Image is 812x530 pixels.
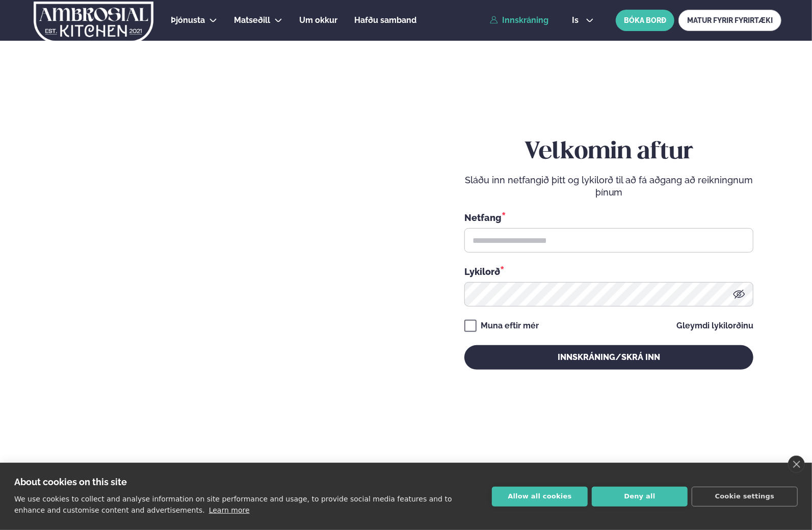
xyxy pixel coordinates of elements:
[209,506,250,514] a: Learn more
[464,174,753,199] p: Sláðu inn netfangið þitt og lykilorð til að fá aðgang að reikningnum þínum
[299,14,337,26] a: Um okkur
[678,10,781,31] a: MATUR FYRIR FYRIRTÆKI
[464,345,753,370] button: Innskráning/Skrá inn
[171,14,205,26] a: Þjónusta
[14,477,127,487] strong: About cookies on this site
[564,16,602,24] button: is
[592,487,688,507] button: Deny all
[299,15,337,25] span: Um okkur
[464,211,753,224] div: Netfang
[171,15,205,25] span: Þjónusta
[572,16,582,24] span: is
[464,265,753,278] div: Lykilorð
[33,2,154,43] img: logo
[31,347,242,432] h2: Velkomin á Ambrosial kitchen!
[692,487,798,507] button: Cookie settings
[788,456,805,473] a: close
[676,322,753,330] a: Gleymdi lykilorðinu
[354,15,416,25] span: Hafðu samband
[490,16,548,25] a: Innskráning
[14,495,452,514] p: We use cookies to collect and analyse information on site performance and usage, to provide socia...
[234,14,270,26] a: Matseðill
[616,10,674,31] button: BÓKA BORÐ
[31,444,242,469] p: Ef eitthvað sameinar fólk, þá er [PERSON_NAME] matarferðalag.
[492,487,588,507] button: Allow all cookies
[464,138,753,166] h2: Velkomin aftur
[234,15,270,25] span: Matseðill
[354,14,416,26] a: Hafðu samband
